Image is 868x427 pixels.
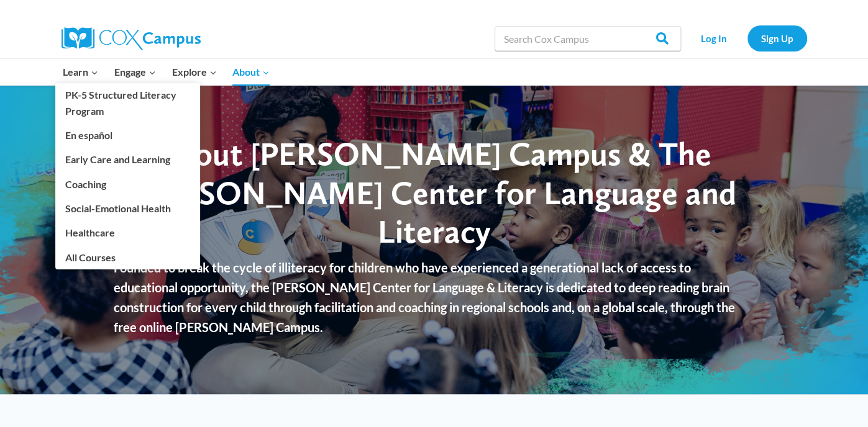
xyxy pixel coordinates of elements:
nav: Secondary Navigation [687,25,807,51]
nav: Primary Navigation [55,59,278,85]
span: Learn [63,64,98,80]
a: Coaching [55,172,200,196]
a: Social-Emotional Health [55,197,200,220]
input: Search Cox Campus [495,26,681,51]
a: Sign Up [747,25,807,51]
a: Log In [687,25,741,51]
button: Child menu of Explore [164,59,225,85]
a: Healthcare [55,221,200,245]
button: Child menu of Engage [106,59,164,85]
p: Founded to break the cycle of illiteracy for children who have experienced a generational lack of... [114,258,754,337]
a: En español [55,124,200,147]
span: About [PERSON_NAME] Campus & The [PERSON_NAME] Center for Language and Literacy [132,134,736,251]
button: Child menu of About [224,59,278,85]
img: Cox Campus [62,27,201,50]
a: All Courses [55,245,200,269]
a: Early Care and Learning [55,148,200,171]
a: PK-5 Structured Literacy Program [55,83,200,123]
